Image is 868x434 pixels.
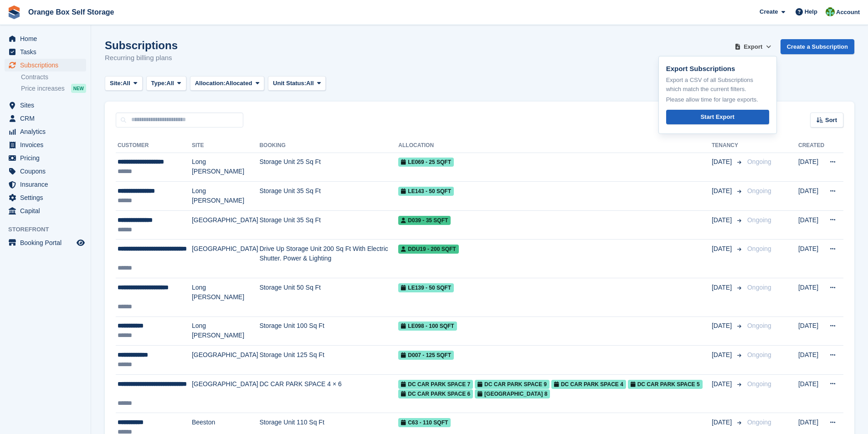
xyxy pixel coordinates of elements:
td: Storage Unit 100 Sq Ft [259,317,398,346]
span: Allocated [226,79,252,88]
a: menu [5,59,86,71]
button: Unit Status: All [268,76,326,91]
span: Ongoing [747,187,771,194]
a: Orange Box Self Storage [25,5,118,20]
a: Preview store [75,237,86,248]
a: menu [5,99,86,112]
span: LE098 - 100 SQFT [398,322,457,331]
span: Pricing [20,152,75,164]
span: Tasks [20,46,75,58]
div: NEW [71,84,86,93]
td: Storage Unit 25 Sq Ft [259,153,398,182]
span: [DATE] [712,244,734,254]
td: [DATE] [798,317,824,346]
button: Site: All [105,76,143,91]
span: Capital [20,204,75,217]
span: D039 - 35 SQFT [398,216,451,225]
span: [DATE] [712,215,734,225]
span: DC CAR PARK SPACE 7 [398,380,473,389]
span: Account [836,8,860,17]
span: All [306,79,314,88]
span: Allocation: [195,79,226,88]
td: Long [PERSON_NAME] [192,278,259,317]
span: LE069 - 25 SQFT [398,158,454,167]
a: Contracts [21,73,86,82]
span: Storefront [8,225,91,234]
span: DDU19 - 200 SQFT [398,245,458,254]
td: [DATE] [798,153,824,182]
th: Created [798,138,824,153]
span: Sort [825,116,837,125]
span: [DATE] [712,350,734,360]
td: Long [PERSON_NAME] [192,182,259,211]
td: Storage Unit 35 Sq Ft [259,182,398,211]
td: [GEOGRAPHIC_DATA] [192,374,259,413]
a: menu [5,204,86,217]
a: menu [5,125,86,138]
span: D007 - 125 SQFT [398,351,454,360]
span: Settings [20,191,75,204]
span: LE143 - 50 SQFT [398,187,454,196]
span: [DATE] [712,379,734,389]
th: Site [192,138,259,153]
p: Recurring billing plans [105,53,178,63]
span: Create [760,7,778,16]
span: Help [805,7,817,16]
a: menu [5,152,86,164]
span: All [123,79,130,88]
button: Export [733,39,773,54]
span: Booking Portal [20,236,75,249]
span: Ongoing [747,419,771,426]
td: Storage Unit 35 Sq Ft [259,210,398,240]
span: Ongoing [747,380,771,388]
td: Long [PERSON_NAME] [192,153,259,182]
td: [GEOGRAPHIC_DATA] [192,346,259,375]
a: menu [5,112,86,125]
img: Binder Bhardwaj [826,7,835,16]
p: Export a CSV of all Subscriptions which match the current filters. [666,76,769,93]
button: Allocation: Allocated [190,76,264,91]
td: [DATE] [798,240,824,278]
span: Site: [110,79,123,88]
span: Home [20,32,75,45]
span: CRM [20,112,75,125]
span: Ongoing [747,158,771,165]
span: DC CAR PARK SPACE 4 [551,380,626,389]
span: Price increases [21,84,65,93]
a: menu [5,46,86,58]
td: [DATE] [798,346,824,375]
a: Start Export [666,110,769,125]
span: Analytics [20,125,75,138]
span: [GEOGRAPHIC_DATA] 8 [475,389,550,398]
span: DC CAR PARK SPACE 6 [398,389,473,398]
td: Storage Unit 50 Sq Ft [259,278,398,317]
td: DC CAR PARK SPACE 4 × 6 [259,374,398,413]
th: Booking [259,138,398,153]
span: Ongoing [747,284,771,291]
span: Ongoing [747,322,771,329]
span: [DATE] [712,157,734,167]
span: Export [744,42,762,51]
th: Allocation [398,138,712,153]
span: [DATE] [712,283,734,292]
span: Coupons [20,165,75,178]
span: DC CAR PARK SPACE 9 [475,380,550,389]
span: [DATE] [712,186,734,196]
td: [GEOGRAPHIC_DATA] [192,210,259,240]
span: DC CAR PARK SPACE 5 [628,380,703,389]
span: Sites [20,99,75,112]
a: menu [5,138,86,151]
a: menu [5,165,86,178]
span: C63 - 110 SQFT [398,418,451,427]
a: menu [5,178,86,191]
a: menu [5,32,86,45]
a: menu [5,191,86,204]
th: Customer [116,138,192,153]
td: [DATE] [798,182,824,211]
img: stora-icon-8386f47178a22dfd0bd8f6a31ec36ba5ce8667c1dd55bd0f319d3a0aa187defe.svg [7,5,21,19]
td: Storage Unit 125 Sq Ft [259,346,398,375]
span: Unit Status: [273,79,306,88]
div: Start Export [700,112,734,122]
td: [DATE] [798,374,824,413]
td: Drive Up Storage Unit 200 Sq Ft With Electric Shutter. Power & Lighting [259,240,398,278]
